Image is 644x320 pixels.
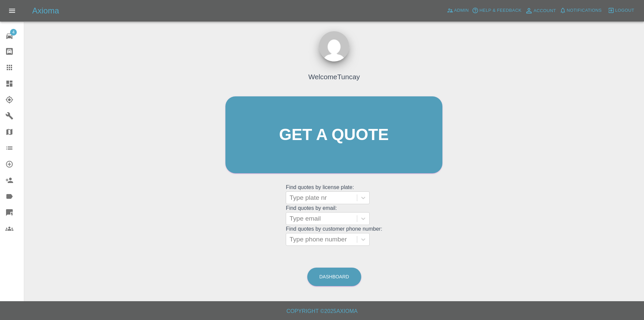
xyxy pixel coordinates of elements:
[308,72,360,82] h4: Welcome Tuncay
[534,7,556,15] span: Account
[523,5,558,16] a: Account
[606,5,636,16] button: Logout
[454,7,469,14] span: Admin
[225,96,442,173] a: Get a quote
[567,7,602,14] span: Notifications
[286,205,382,225] grid: Find quotes by email:
[615,7,634,14] span: Logout
[479,7,521,14] span: Help & Feedback
[470,5,523,16] button: Help & Feedback
[286,226,382,246] grid: Find quotes by customer phone number:
[32,5,59,16] h5: Axioma
[558,5,603,16] button: Notifications
[319,31,349,61] img: ...
[307,268,361,286] a: Dashboard
[4,3,20,19] button: Open drawer
[445,5,471,16] a: Admin
[5,307,639,316] h6: Copyright © 2025 Axioma
[10,29,17,36] span: 4
[286,184,382,204] grid: Find quotes by license plate:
